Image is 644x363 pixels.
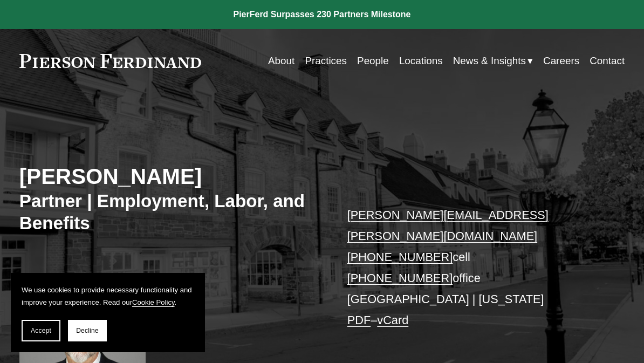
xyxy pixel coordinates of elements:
a: [PERSON_NAME][EMAIL_ADDRESS][PERSON_NAME][DOMAIN_NAME] [347,208,549,243]
section: Cookie banner [11,273,205,352]
h2: [PERSON_NAME] [19,163,322,190]
a: Practices [305,51,347,71]
h3: Partner | Employment, Labor, and Benefits [19,190,322,234]
span: News & Insights [453,52,526,70]
a: About [268,51,294,71]
a: folder dropdown [453,51,533,71]
button: Decline [68,320,107,341]
span: Accept [31,327,51,334]
a: [PHONE_NUMBER] [347,250,453,264]
a: Locations [399,51,443,71]
a: People [357,51,389,71]
a: Careers [543,51,579,71]
p: cell office [GEOGRAPHIC_DATA] | [US_STATE] – [347,204,600,331]
a: Contact [590,51,625,71]
button: Accept [22,320,60,341]
p: We use cookies to provide necessary functionality and improve your experience. Read our . [22,284,194,309]
a: vCard [377,313,408,327]
span: Decline [76,327,99,334]
a: Cookie Policy [132,298,175,306]
a: [PHONE_NUMBER] [347,271,453,285]
a: PDF [347,313,371,327]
